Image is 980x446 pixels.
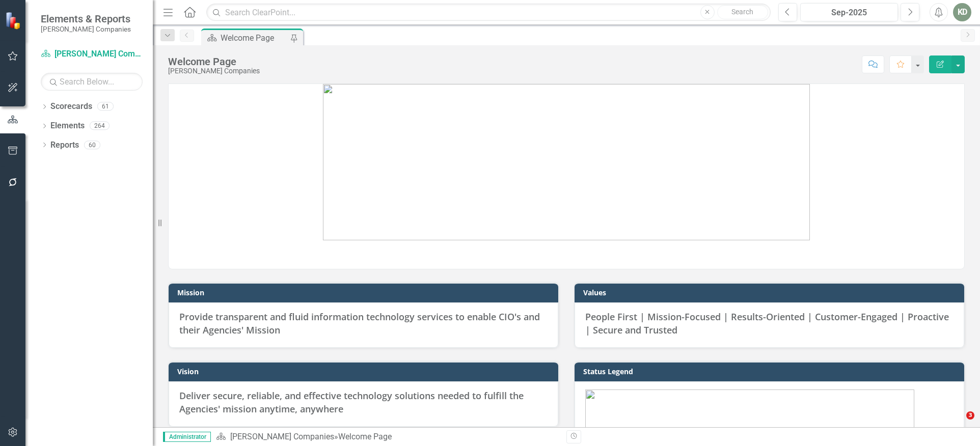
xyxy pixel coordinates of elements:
div: Welcome Page [221,32,288,44]
a: [PERSON_NAME] Companies [230,432,334,441]
h3: Mission [177,289,553,296]
span: Deliver secure, reliable, and effective technology solutions needed to fulfill the Agencies' miss... [179,389,524,415]
a: [PERSON_NAME] Companies [41,48,143,60]
div: [PERSON_NAME] Companies [168,67,260,75]
span: Provide transparent and fluid information technology services to enable CIO's and their Agencies'... [179,311,540,336]
img: ClearPoint Strategy [5,12,23,30]
iframe: Intercom live chat [945,411,970,436]
a: Scorecards [50,101,92,113]
span: 3 [966,411,974,420]
span: Elements & Reports [41,13,131,25]
a: Reports [50,140,79,151]
img: image%20v4.png [323,84,810,240]
div: 61 [97,102,114,111]
button: KD [953,3,971,21]
button: Search [717,5,768,19]
a: Elements [50,120,85,132]
div: Sep-2025 [804,7,894,19]
div: 60 [84,141,100,149]
input: Search ClearPoint... [206,4,771,21]
div: Welcome Page [168,56,260,67]
span: People First | Mission-Focused | Results-Oriented | Customer-Engaged | Proactive | Secure and Tru... [585,311,949,336]
span: Administrator [163,432,211,442]
h3: Values [583,289,959,296]
div: » [216,431,559,443]
div: 264 [90,122,110,130]
h3: Status Legend [583,368,959,375]
div: Welcome Page [338,432,392,441]
span: Search [731,8,753,16]
button: Sep-2025 [800,3,898,21]
small: [PERSON_NAME] Companies [41,25,131,33]
input: Search Below... [41,73,143,91]
h3: Vision [177,368,553,375]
